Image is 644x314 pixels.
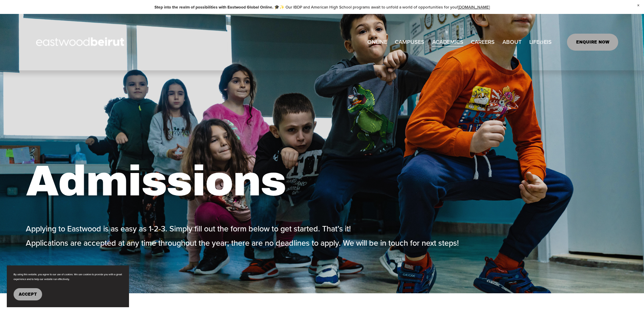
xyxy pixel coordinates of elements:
a: folder dropdown [529,36,552,48]
span: ACADEMICS [432,37,463,47]
p: By using this website, you agree to our use of cookies. We use cookies to provide you with a grea... [14,272,122,281]
a: CAREERS [471,36,495,48]
section: Cookie banner [7,265,129,307]
a: folder dropdown [502,36,521,48]
span: CAMPUSES [395,37,424,47]
p: Applying to Eastwood is as easy as 1-2-3. Simply fill out the form below to get started. That’s i... [26,222,469,250]
a: ENQUIRE NOW [567,34,618,51]
a: ONLINE [367,36,387,48]
h1: Admissions [26,156,618,207]
span: ABOUT [502,37,521,47]
a: folder dropdown [432,36,463,48]
button: Accept [14,288,42,300]
span: Accept [19,292,37,297]
a: folder dropdown [395,36,424,48]
a: [DOMAIN_NAME] [458,4,490,10]
img: EastwoodIS Global Site [26,25,136,59]
span: LIFE@EIS [529,37,552,47]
